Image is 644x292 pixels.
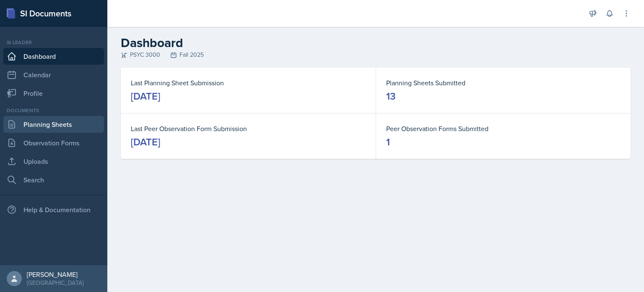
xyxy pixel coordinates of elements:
div: [DATE] [131,89,160,103]
div: Documents [3,107,104,114]
div: 1 [386,135,390,149]
a: Search [3,171,104,188]
a: Dashboard [3,48,104,65]
div: PSYC 3000 Fall 2025 [121,50,631,59]
div: Si leader [3,39,104,46]
h2: Dashboard [121,35,631,50]
dt: Last Peer Observation Form Submission [131,124,366,134]
dt: Peer Observation Forms Submitted [386,124,621,134]
a: Uploads [3,153,104,170]
a: Calendar [3,66,104,83]
dt: Last Planning Sheet Submission [131,78,366,88]
div: [DATE] [131,135,160,149]
div: [PERSON_NAME] [27,270,83,279]
div: 13 [386,89,396,103]
dt: Planning Sheets Submitted [386,78,621,88]
div: [GEOGRAPHIC_DATA] [27,279,83,287]
a: Profile [3,85,104,102]
a: Observation Forms [3,134,104,151]
div: Help & Documentation [3,201,104,218]
a: Planning Sheets [3,116,104,133]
